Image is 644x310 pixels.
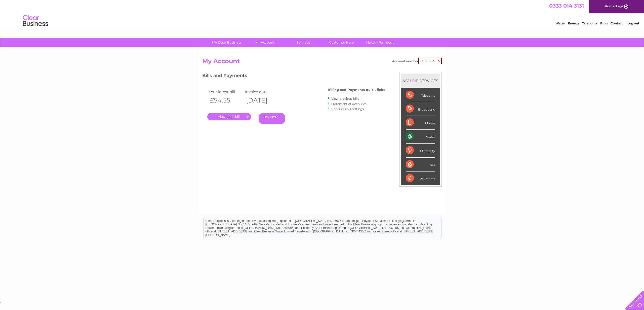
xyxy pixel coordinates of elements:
[406,102,435,116] div: Broadband
[331,107,364,111] a: Paperless bill settings
[582,21,597,25] a: Telecoms
[206,38,248,47] a: My Clear Business
[23,13,48,28] img: logo.png
[244,38,286,47] a: My Account
[321,38,362,47] a: Customer Help
[244,95,280,106] th: [DATE]
[409,78,419,83] div: LIVE
[259,113,285,124] a: Pay Here
[406,158,435,171] div: Gas
[611,21,623,25] a: Contact
[331,97,359,100] a: View previous bills
[244,88,280,95] td: Invoice date
[600,21,608,25] a: Blog
[555,21,565,25] a: Water
[202,58,442,67] h2: My Account
[406,88,435,102] div: Telecoms
[406,116,435,130] div: Mobile
[328,88,385,92] h4: Billing and Payments quick links
[283,38,324,47] a: Services
[401,74,440,88] div: MY SERVICES
[202,72,385,81] h3: Bills and Payments
[549,3,584,9] a: 0333 014 3131
[331,102,367,106] a: Statement of Accounts
[204,3,441,24] div: Clear Business is a trading name of Verastar Limited (registered in [GEOGRAPHIC_DATA] No. 3667643...
[207,95,244,106] th: £54.55
[627,21,639,25] a: Log out
[207,113,251,120] a: .
[568,21,579,25] a: Energy
[406,144,435,157] div: Electricity
[406,130,435,144] div: Water
[359,38,400,47] a: Make A Payment
[207,88,244,95] td: Your latest bill
[406,171,435,185] div: Payments
[392,58,442,64] div: Account number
